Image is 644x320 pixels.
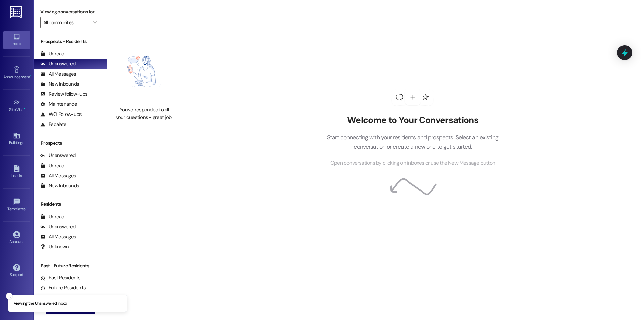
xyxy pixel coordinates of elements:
[14,301,67,307] p: Viewing the Unanswered inbox
[3,163,30,181] a: Leads
[3,229,30,247] a: Account
[3,196,30,214] a: Templates •
[3,97,30,115] a: Site Visit •
[115,106,174,121] div: You've responded to all your questions - great job!
[10,6,23,18] img: ResiDesk Logo
[24,106,25,111] span: •
[317,133,508,152] p: Start connecting with your residents and prospects. Select an existing conversation or create a n...
[40,111,82,118] div: WO Follow-ups
[40,50,64,57] div: Unread
[40,243,69,250] div: Unknown
[40,162,64,169] div: Unread
[317,115,508,126] h2: Welcome to Your Conversations
[40,81,79,88] div: New Inbounds
[40,182,79,189] div: New Inbounds
[40,233,76,240] div: All Messages
[40,101,77,108] div: Maintenance
[40,172,76,179] div: All Messages
[40,60,76,67] div: Unanswered
[3,262,30,280] a: Support
[6,293,13,300] button: Close toast
[30,74,31,78] span: •
[40,213,64,220] div: Unread
[40,152,76,159] div: Unanswered
[93,20,97,25] i: 
[3,130,30,148] a: Buildings
[3,31,30,49] a: Inbox
[115,39,174,103] img: empty-state
[34,262,107,269] div: Past + Future Residents
[40,284,86,291] div: Future Residents
[40,71,76,78] div: All Messages
[34,201,107,208] div: Residents
[330,159,495,167] span: Open conversations by clicking on inboxes or use the New Message button
[40,121,66,128] div: Escalate
[43,17,90,28] input: All communities
[40,274,81,281] div: Past Residents
[26,205,27,210] span: •
[40,223,76,230] div: Unanswered
[34,140,107,147] div: Prospects
[40,7,100,17] label: Viewing conversations for
[34,38,107,45] div: Prospects + Residents
[40,91,87,98] div: Review follow-ups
